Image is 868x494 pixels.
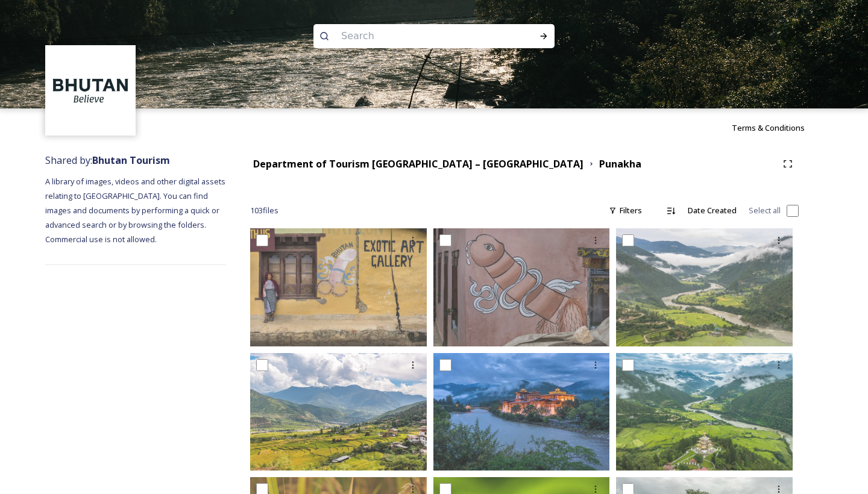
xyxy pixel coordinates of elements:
[732,120,823,135] a: Terms & Conditions
[47,47,134,134] img: BT_Logo_BB_Lockup_CMYK_High%2520Res.jpg
[45,176,227,245] span: A library of images, videos and other digital assets relating to [GEOGRAPHIC_DATA]. You can find ...
[433,352,610,470] img: Punakha by Marcus Westberg29.jpg
[335,23,500,49] input: Search
[616,228,793,346] img: Punakha by Marcus Westberg35.jpg
[250,228,427,346] img: By Marcus Westberg Punakha 2023_8.jpg
[599,157,641,170] strong: Punakha
[616,352,793,470] img: Punakha by Marcus Westberg27.jpg
[732,122,805,133] span: Terms & Conditions
[250,352,427,470] img: 2022-10-01 13.21.37.jpg
[603,199,648,222] div: Filters
[45,154,170,167] span: Shared by:
[433,228,610,346] img: Punakha by Marcus Westberg57.jpg
[92,154,170,167] strong: Bhutan Tourism
[749,205,781,216] span: Select all
[253,157,583,170] strong: Department of Tourism [GEOGRAPHIC_DATA] – [GEOGRAPHIC_DATA]
[250,205,278,216] span: 103 file s
[682,199,743,222] div: Date Created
